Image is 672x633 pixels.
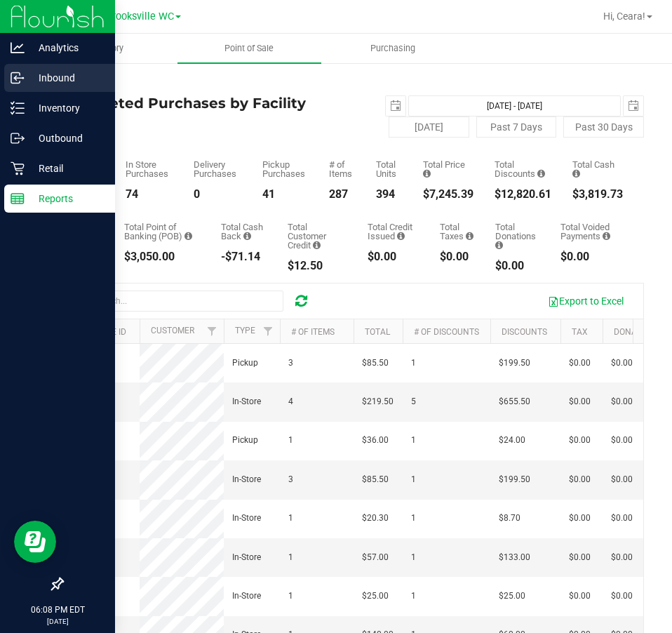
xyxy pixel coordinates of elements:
[232,434,258,447] span: Pickup
[368,251,419,262] div: $0.00
[313,241,321,250] i: Sum of the successful, non-voided payments using account credit for all purchases in the date range.
[603,11,645,22] span: Hi, Ceara!
[365,327,390,337] a: Total
[611,512,633,525] span: $0.00
[11,101,25,115] inline-svg: Inventory
[611,551,633,564] span: $0.00
[569,589,591,603] span: $0.00
[411,434,416,447] span: 1
[262,189,307,200] div: 41
[411,512,416,525] span: 1
[611,434,633,447] span: $0.00
[288,473,293,486] span: 3
[499,434,525,447] span: $24.00
[232,357,258,370] span: Pickup
[351,42,434,55] span: Purchasing
[288,222,347,250] div: Total Customer Credit
[262,160,307,178] div: Pickup Purchases
[329,189,355,200] div: 287
[466,232,473,241] i: Sum of the total taxes for all purchases in the date range.
[25,69,109,86] p: Inbound
[288,434,293,447] span: 1
[11,41,25,55] inline-svg: Analytics
[321,34,465,63] a: Purchasing
[362,589,389,603] span: $25.00
[291,327,335,337] a: # of Items
[368,222,419,241] div: Total Credit Issued
[611,473,633,486] span: $0.00
[232,551,261,564] span: In-Store
[25,39,109,56] p: Analytics
[569,357,591,370] span: $0.00
[502,327,547,337] a: Discounts
[106,11,174,22] span: Brooksville WC
[499,589,525,603] span: $25.00
[11,131,25,145] inline-svg: Outbound
[362,357,389,370] span: $85.50
[569,395,591,408] span: $0.00
[411,357,416,370] span: 1
[560,251,623,262] div: $0.00
[563,116,644,138] button: Past 30 Days
[288,589,293,603] span: 1
[235,326,255,335] a: Type
[288,395,293,408] span: 4
[221,222,267,241] div: Total Cash Back
[572,327,588,337] a: Tax
[440,251,474,262] div: $0.00
[25,160,109,177] p: Retail
[495,222,539,250] div: Total Donations
[6,616,109,627] p: [DATE]
[386,96,405,116] span: select
[572,189,623,200] div: $3,819.73
[423,169,431,178] i: Sum of the total prices of all purchases in the date range.
[499,551,530,564] span: $133.00
[495,189,551,200] div: $12,820.61
[376,189,402,200] div: 394
[495,260,539,272] div: $0.00
[611,395,633,408] span: $0.00
[499,395,530,408] span: $655.50
[288,551,293,564] span: 1
[423,160,473,178] div: Total Price
[572,160,623,178] div: Total Cash
[194,189,241,200] div: 0
[25,100,109,116] p: Inventory
[329,160,355,178] div: # of Items
[476,116,557,138] button: Past 7 Days
[560,222,623,241] div: Total Voided Payments
[124,222,200,241] div: Total Point of Banking (POB)
[221,251,267,262] div: -$71.14
[232,589,261,603] span: In-Store
[423,189,473,200] div: $7,245.39
[362,473,389,486] span: $85.50
[11,192,25,206] inline-svg: Reports
[611,589,633,603] span: $0.00
[569,434,591,447] span: $0.00
[569,512,591,525] span: $0.00
[572,169,580,178] i: Sum of the successful, non-voided cash payment transactions for all purchases in the date range. ...
[177,34,321,63] a: Point of Sale
[389,116,469,138] button: [DATE]
[499,357,530,370] span: $199.50
[411,473,416,486] span: 1
[362,434,389,447] span: $36.00
[232,512,261,525] span: In-Store
[62,95,353,126] h4: Completed Purchases by Facility Report
[495,241,503,250] i: Sum of all round-up-to-next-dollar total price adjustments for all purchases in the date range.
[411,551,416,564] span: 1
[440,222,474,241] div: Total Taxes
[25,130,109,147] p: Outbound
[232,395,261,408] span: In-Store
[288,357,293,370] span: 3
[257,319,280,343] a: Filter
[411,395,416,408] span: 5
[11,161,25,175] inline-svg: Retail
[14,521,56,563] iframe: Resource center
[362,395,394,408] span: $219.50
[288,260,347,272] div: $12.50
[73,291,283,312] input: Search...
[569,473,591,486] span: $0.00
[151,326,194,335] a: Customer
[376,160,402,178] div: Total Units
